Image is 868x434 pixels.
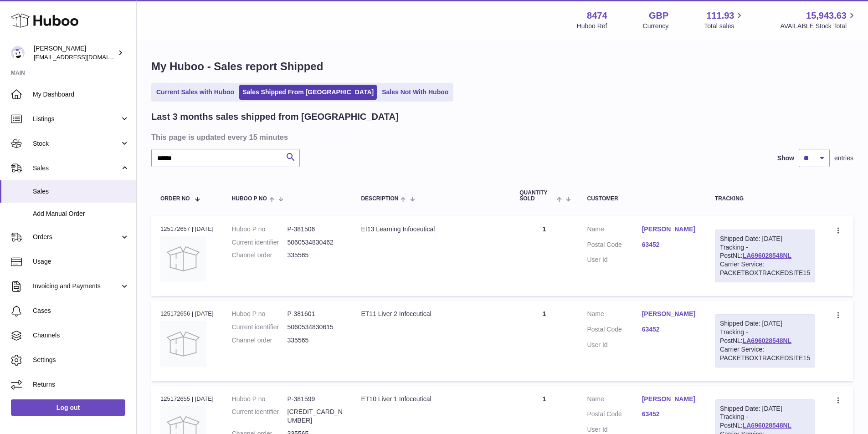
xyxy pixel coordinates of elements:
td: 1 [510,216,578,296]
span: My Dashboard [33,90,129,99]
span: Channels [33,331,129,340]
span: Orders [33,233,120,241]
dt: Current identifier [232,238,288,247]
dt: Huboo P no [232,310,288,318]
dt: Postal Code [587,325,642,336]
dt: User Id [587,255,642,264]
dt: Huboo P no [232,225,288,234]
div: Shipped Date: [DATE] [720,235,810,243]
img: orders@neshealth.com [11,46,25,60]
dt: User Id [587,425,642,434]
a: LA696028548NL [743,337,791,344]
a: Log out [11,399,125,416]
dt: Postal Code [587,410,642,421]
dt: Name [587,310,642,321]
dt: User Id [587,341,642,349]
td: 1 [510,301,578,381]
span: Returns [33,380,129,389]
dd: 5060534830615 [288,323,343,332]
dd: P-381601 [288,310,343,318]
dd: 335565 [288,251,343,260]
span: Add Manual Order [33,209,129,218]
img: no-photo.jpg [160,321,206,367]
div: Customer [587,196,696,202]
div: Shipped Date: [DATE] [720,404,810,413]
div: 125172655 | [DATE] [160,395,214,403]
div: Tracking [715,196,815,202]
strong: GBP [649,10,668,22]
dd: [CREDIT_CARD_NUMBER] [288,408,343,425]
span: Sales [33,164,120,173]
dt: Channel order [232,251,288,260]
div: Carrier Service: PACKETBOXTRACKEDSITE15 [720,260,810,277]
a: 63452 [642,240,697,249]
span: 15,943.63 [806,10,847,22]
dd: P-381506 [288,225,343,234]
a: 111.93 Total sales [704,10,745,31]
div: EI13 Learning Infoceutical [361,225,501,234]
label: Show [777,154,794,163]
div: Tracking - PostNL: [715,314,815,367]
a: 15,943.63 AVAILABLE Stock Total [780,10,857,31]
dd: 335565 [288,336,343,345]
div: [PERSON_NAME] [34,44,116,61]
a: LA696028548NL [743,252,791,259]
span: Huboo P no [232,196,267,202]
span: entries [834,154,853,163]
span: Invoicing and Payments [33,282,120,291]
span: Description [361,196,398,202]
span: [EMAIL_ADDRESS][DOMAIN_NAME] [34,53,134,61]
div: ET10 Liver 1 Infoceutical [361,395,501,403]
a: 63452 [642,325,697,334]
dt: Name [587,225,642,236]
span: Usage [33,257,129,266]
dt: Current identifier [232,323,288,332]
span: Settings [33,356,129,364]
dd: 5060534830462 [288,238,343,247]
div: ET11 Liver 2 Infoceutical [361,310,501,318]
dt: Channel order [232,336,288,345]
a: 63452 [642,410,697,419]
span: Listings [33,115,120,123]
span: Stock [33,139,120,148]
span: Order No [160,196,190,202]
dt: Huboo P no [232,395,288,403]
div: Shipped Date: [DATE] [720,319,810,328]
div: Tracking - PostNL: [715,230,815,282]
span: Total sales [704,22,745,31]
strong: 8474 [587,10,607,22]
span: 111.93 [706,10,734,22]
img: no-photo.jpg [160,236,206,281]
a: Current Sales with Huboo [153,85,237,100]
span: Cases [33,306,129,315]
a: Sales Not With Huboo [379,85,452,100]
dd: P-381599 [288,395,343,403]
a: [PERSON_NAME] [642,395,697,403]
h2: Last 3 months sales shipped from [GEOGRAPHIC_DATA] [151,111,399,123]
a: [PERSON_NAME] [642,310,697,318]
div: Huboo Ref [577,22,607,31]
h3: This page is updated every 15 minutes [151,132,851,142]
span: Quantity Sold [519,190,555,202]
dt: Name [587,395,642,406]
div: 125172656 | [DATE] [160,310,214,318]
dt: Current identifier [232,408,288,425]
a: Sales Shipped From [GEOGRAPHIC_DATA] [239,85,377,100]
div: Currency [643,22,669,31]
a: LA696028548NL [743,422,791,429]
h1: My Huboo - Sales report Shipped [151,59,853,74]
div: Carrier Service: PACKETBOXTRACKEDSITE15 [720,345,810,363]
a: [PERSON_NAME] [642,225,697,234]
span: AVAILABLE Stock Total [780,22,857,31]
dt: Postal Code [587,240,642,251]
div: 125172657 | [DATE] [160,225,214,233]
span: Sales [33,187,129,196]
